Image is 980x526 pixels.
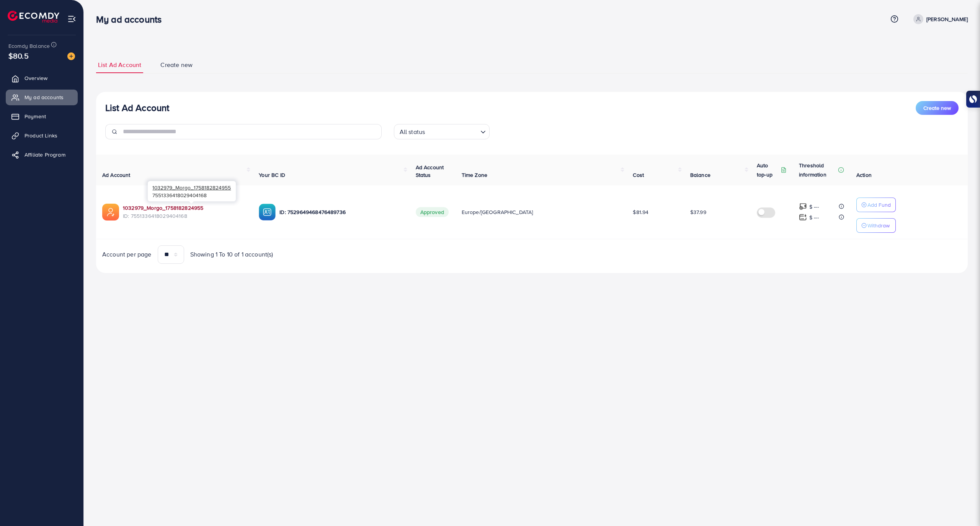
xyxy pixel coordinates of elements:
a: My ad accounts [6,90,78,105]
span: Overview [24,74,47,82]
p: Add Fund [867,200,891,209]
div: Search for option [394,124,490,139]
button: Create new [916,101,959,115]
img: top-up amount [799,203,807,211]
span: Showing 1 To 10 of 1 account(s) [190,250,273,259]
p: Threshold information [799,161,836,179]
span: List Ad Account [98,60,141,69]
img: ic-ads-acc.e4c84228.svg [102,204,119,221]
p: Withdraw [867,221,890,230]
h3: List Ad Account [105,102,169,113]
p: $ --- [809,213,819,222]
span: $80.5 [8,50,29,61]
span: Product Links [24,132,57,139]
img: top-up amount [799,213,807,221]
span: Action [856,171,872,179]
a: Payment [6,109,78,124]
p: Auto top-up [757,161,779,179]
iframe: Chat [947,492,974,520]
button: Add Fund [856,198,896,212]
span: Payment [24,113,46,120]
a: Affiliate Program [6,147,78,162]
span: Account per page [102,250,152,259]
a: [PERSON_NAME] [910,14,968,24]
p: ID: 7529649468476489736 [279,207,403,217]
a: 1032979_Morgo_1758182824955 [123,204,247,212]
p: $ --- [809,202,819,211]
img: image [67,52,75,60]
span: Create new [160,60,193,69]
span: Ad Account [102,171,131,179]
span: My ad accounts [24,93,64,101]
span: 1032979_Morgo_1758182824955 [152,184,231,191]
span: Create new [923,104,951,112]
span: Ad Account Status [416,163,444,179]
h3: My ad accounts [96,14,168,25]
p: [PERSON_NAME] [926,15,968,24]
span: Affiliate Program [24,151,65,158]
span: Ecomdy Balance [8,42,50,50]
span: Your BC ID [259,171,285,179]
div: 7551336418029404168 [148,181,236,201]
span: Europe/[GEOGRAPHIC_DATA] [462,208,533,216]
span: All status [398,126,427,137]
span: Cost [633,171,644,179]
img: menu [67,15,76,23]
span: Approved [416,207,449,217]
span: Time Zone [462,171,487,179]
span: ID: 7551336418029404168 [123,212,247,220]
span: $81.94 [633,208,648,216]
span: $37.99 [690,208,706,216]
button: Withdraw [856,218,896,233]
span: Balance [690,171,710,179]
a: Overview [6,70,78,86]
img: ic-ba-acc.ded83a64.svg [259,204,276,221]
a: Product Links [6,128,78,143]
img: logo [8,11,59,23]
input: Search for option [427,125,477,137]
